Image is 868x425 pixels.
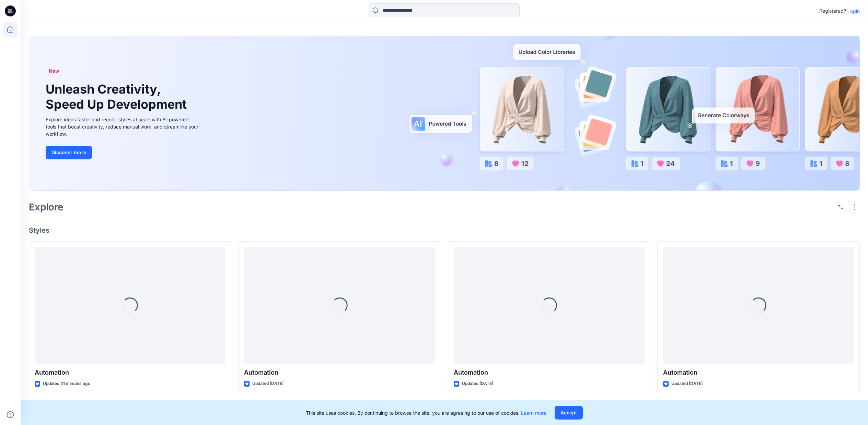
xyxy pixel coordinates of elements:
p: Updated 41 minutes ago [43,380,90,387]
p: Registered? [819,7,846,15]
div: Explore ideas faster and recolor styles at scale with AI-powered tools that boost creativity, red... [46,116,200,137]
h4: Styles [29,226,860,234]
button: Discover more [46,146,92,159]
p: Automation [663,368,854,377]
p: Login [847,8,860,15]
p: Updated [DATE] [462,380,493,387]
p: Updated [DATE] [671,380,703,387]
p: Automation [244,368,435,377]
span: New [49,67,59,75]
p: This site uses cookies. By continuing to browse the site, you are agreeing to our use of cookies. [306,409,546,416]
a: Learn more [521,410,546,416]
a: Discover more [46,146,200,159]
p: Updated [DATE] [252,380,283,387]
p: Automation [35,368,225,377]
h1: Unleash Creativity, Speed Up Development [46,82,190,111]
p: Automation [454,368,645,377]
h2: Explore [29,202,63,212]
button: Accept [555,406,583,420]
